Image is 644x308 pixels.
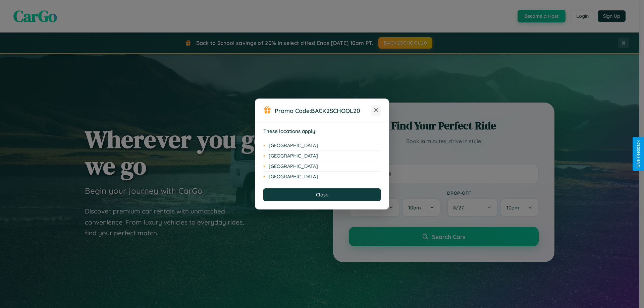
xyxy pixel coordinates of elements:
button: Close [263,188,381,201]
li: [GEOGRAPHIC_DATA] [263,172,381,182]
strong: These locations apply: [263,128,317,134]
h3: Promo Code: [275,107,371,114]
li: [GEOGRAPHIC_DATA] [263,151,381,161]
li: [GEOGRAPHIC_DATA] [263,140,381,151]
div: Give Feedback [636,140,641,168]
li: [GEOGRAPHIC_DATA] [263,161,381,172]
b: BACK2SCHOOL20 [311,107,360,114]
